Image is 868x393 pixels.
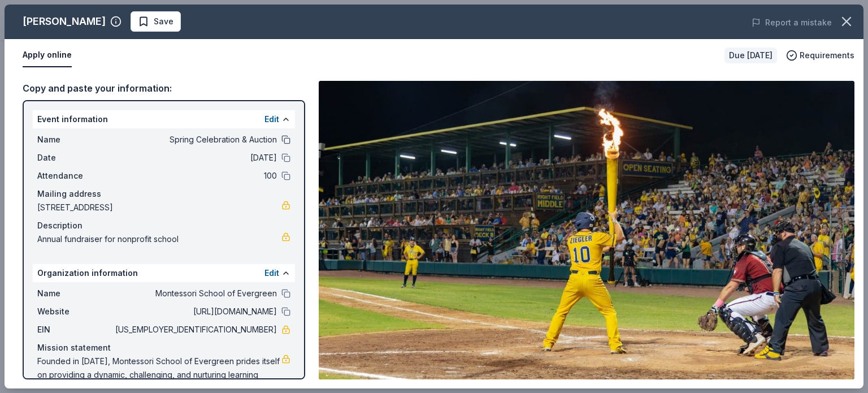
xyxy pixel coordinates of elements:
[113,169,277,183] span: 100
[37,219,290,232] div: Description
[113,305,277,318] span: [URL][DOMAIN_NAME]
[154,15,173,28] span: Save
[37,341,290,355] div: Mission statement
[37,151,113,165] span: Date
[264,266,279,280] button: Edit
[113,133,277,146] span: Spring Celebration & Auction
[131,11,181,32] button: Save
[113,287,277,300] span: Montessori School of Evergreen
[37,287,113,300] span: Name
[37,169,113,183] span: Attendance
[786,49,854,62] button: Requirements
[37,323,113,336] span: EIN
[37,187,290,201] div: Mailing address
[37,133,113,146] span: Name
[113,151,277,165] span: [DATE]
[37,305,113,318] span: Website
[800,49,854,62] span: Requirements
[37,201,281,214] span: [STREET_ADDRESS]
[33,110,295,128] div: Event information
[752,16,832,29] button: Report a mistake
[319,81,854,379] img: Image for Savannah Bananas
[33,264,295,282] div: Organization information
[113,323,277,336] span: [US_EMPLOYER_IDENTIFICATION_NUMBER]
[724,47,777,63] div: Due [DATE]
[23,44,72,67] button: Apply online
[23,12,106,31] div: [PERSON_NAME]
[264,113,279,126] button: Edit
[37,232,281,246] span: Annual fundraiser for nonprofit school
[23,81,305,96] div: Copy and paste your information:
